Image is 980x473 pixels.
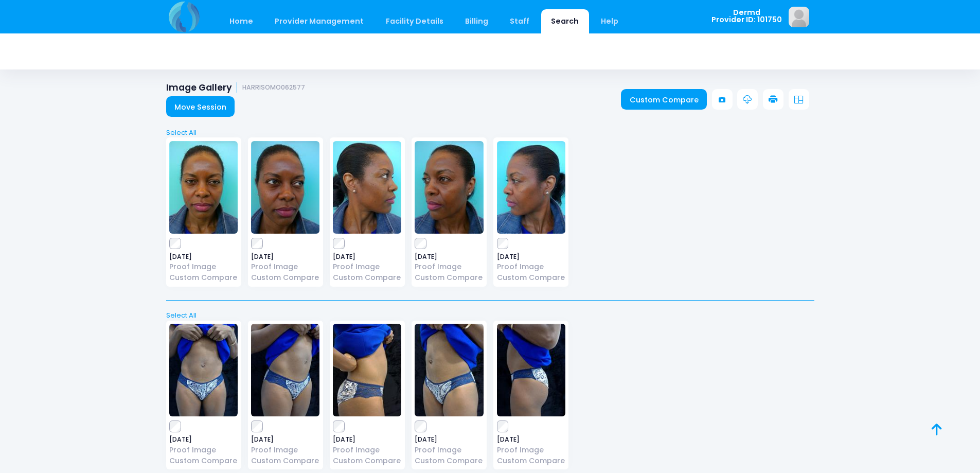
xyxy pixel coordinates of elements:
span: Dermd Provider ID: 101750 [711,9,782,24]
span: [DATE] [333,436,401,443]
a: Select All [163,128,817,138]
a: Proof Image [415,261,483,272]
small: HARRISOMO062577 [242,84,305,92]
a: Proof Image [497,445,565,456]
a: Proof Image [169,445,238,456]
a: Proof Image [415,445,483,456]
a: Facility Details [376,9,453,33]
img: image [169,141,238,234]
a: Custom Compare [497,456,565,466]
a: Proof Image [169,261,238,272]
span: [DATE] [169,254,238,260]
img: image [415,324,483,416]
a: Custom Compare [251,456,319,466]
h1: Image Gallery [166,82,306,93]
a: Proof Image [333,261,401,272]
a: Custom Compare [415,456,483,466]
a: Custom Compare [621,89,707,110]
span: [DATE] [497,254,565,260]
a: Search [541,9,589,33]
img: image [251,141,319,234]
span: [DATE] [415,254,483,260]
a: Billing [455,9,498,33]
a: Staff [500,9,540,33]
span: [DATE] [415,436,483,443]
a: Custom Compare [169,456,238,466]
span: [DATE] [497,436,565,443]
a: Provider Management [265,9,374,33]
a: Proof Image [251,261,319,272]
a: Custom Compare [169,272,238,283]
img: image [251,324,319,416]
img: image [415,141,483,234]
a: Custom Compare [251,272,319,283]
a: Move Session [166,96,235,117]
span: [DATE] [169,436,238,443]
a: Custom Compare [497,272,565,283]
a: Custom Compare [333,456,401,466]
a: Home [220,9,263,33]
img: image [497,141,565,234]
a: Proof Image [497,261,565,272]
a: Custom Compare [333,272,401,283]
a: Proof Image [333,445,401,456]
img: image [333,141,401,234]
a: Select All [163,310,817,321]
img: image [169,324,238,416]
a: Proof Image [251,445,319,456]
img: image [789,7,809,27]
span: [DATE] [251,254,319,260]
a: Help [591,9,628,33]
span: [DATE] [251,436,319,443]
a: Custom Compare [415,272,483,283]
img: image [333,324,401,416]
span: [DATE] [333,254,401,260]
img: image [497,324,565,416]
